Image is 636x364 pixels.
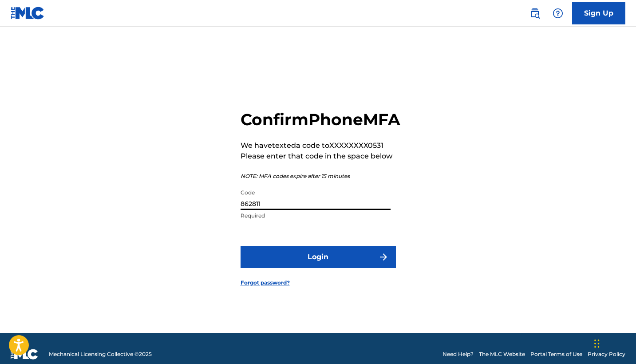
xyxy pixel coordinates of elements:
a: Need Help? [442,350,474,358]
p: Please enter that code in the space below [241,151,400,162]
p: Required [241,212,391,220]
img: help [553,8,563,19]
a: Forgot password? [241,279,290,287]
h2: Confirm Phone MFA [241,110,400,130]
iframe: Chat Widget [592,321,636,364]
img: MLC Logo [11,7,45,20]
a: Portal Terms of Use [530,350,582,358]
div: Help [549,4,567,22]
img: search [529,8,540,19]
p: NOTE: MFA codes expire after 15 minutes [241,172,400,180]
a: Public Search [526,4,544,22]
img: f7272a7cc735f4ea7f67.svg [378,252,389,262]
div: Drag [594,330,600,357]
button: Login [241,246,396,268]
a: The MLC Website [479,350,525,358]
span: Mechanical Licensing Collective © 2025 [49,350,152,358]
img: logo [11,349,38,360]
a: Privacy Policy [588,350,625,358]
a: Sign Up [572,2,625,24]
p: We have texted a code to XXXXXXXX0531 [241,140,400,151]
